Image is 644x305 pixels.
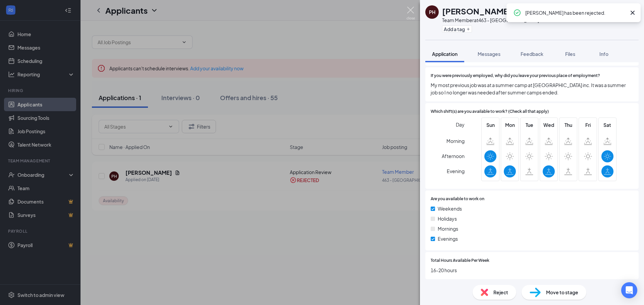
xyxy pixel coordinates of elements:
[431,266,633,274] span: 16-20 hours
[447,165,465,177] span: Evening
[621,282,637,298] div: Open Intercom Messenger
[442,5,512,17] h1: [PERSON_NAME]
[431,108,549,115] span: Which shift(s) are you available to work? (Check all that apply)
[525,9,626,17] div: [PERSON_NAME] has been rejected.
[438,235,458,242] span: Evenings
[523,121,535,129] span: Tue
[432,51,458,57] span: Application
[438,205,462,212] span: Weekends
[438,215,457,222] span: Holidays
[493,289,508,296] span: Reject
[601,121,613,129] span: Sat
[562,121,574,129] span: Thu
[429,9,435,15] div: PH
[431,73,600,79] span: If you were previously employed, why did you leave your previous place of employment?
[582,121,594,129] span: Fri
[513,9,521,17] svg: CheckmarkCircle
[504,121,516,129] span: Mon
[521,51,543,57] span: Feedback
[543,121,555,129] span: Wed
[565,51,575,57] span: Files
[629,9,637,17] svg: Cross
[546,289,578,296] span: Move to stage
[446,135,465,147] span: Morning
[442,17,539,23] div: Team Member at 463 - [GEOGRAPHIC_DATA]
[484,121,496,129] span: Sun
[438,225,458,232] span: Mornings
[431,257,489,264] span: Total Hours Available Per Week
[599,51,608,57] span: Info
[478,51,500,57] span: Messages
[442,25,472,32] button: PlusAdd a tag
[442,150,465,162] span: Afternoon
[431,81,633,96] span: My most previous job was at a summer camp at [GEOGRAPHIC_DATA] inc. It was a summer job so I no l...
[466,27,470,31] svg: Plus
[431,196,484,202] span: Are you available to work on
[456,121,465,128] span: Day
